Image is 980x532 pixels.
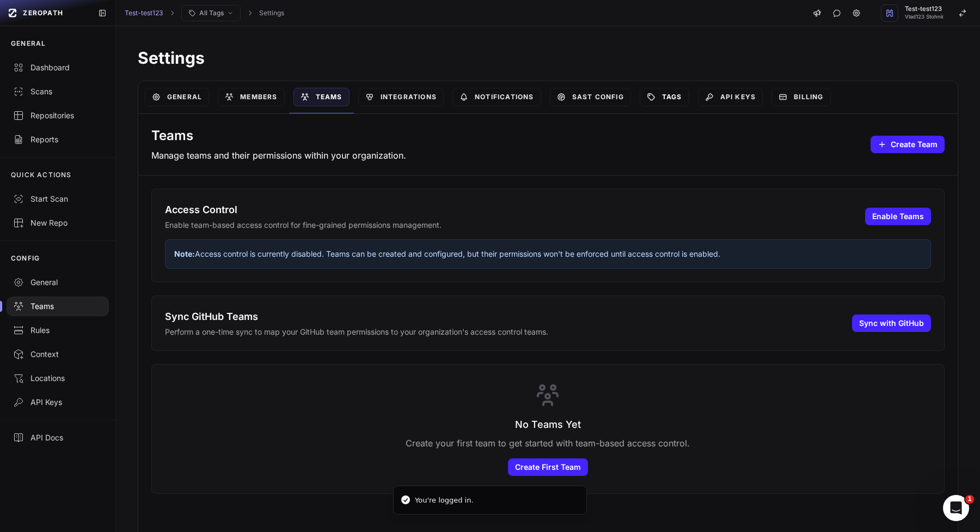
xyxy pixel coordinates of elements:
[13,134,102,145] div: Reports
[13,349,102,360] div: Context
[13,86,102,97] div: Scans
[11,39,46,48] p: GENERAL
[13,62,102,73] div: Dashboard
[852,315,931,332] button: Sync with GitHub
[905,14,943,20] span: Vlad123 Stohnii
[771,88,830,106] a: Billing
[165,327,548,337] p: Perform a one-time sync to map your GitHub team permissions to your organization's access control...
[13,194,102,204] div: Start Scan
[515,417,581,432] h3: No Teams Yet
[13,432,102,443] div: API Docs
[415,495,474,506] div: You're logged in.
[11,254,40,263] p: CONFIG
[151,127,406,144] h2: Teams
[218,88,284,106] a: Members
[452,88,541,106] a: Notifications
[13,397,102,408] div: API Keys
[13,277,102,288] div: General
[13,373,102,384] div: Locations
[199,9,224,17] span: All Tags
[181,5,241,21] button: All Tags
[174,249,922,259] p: Access control is currently disabled. Teams can be created and configured, but their permissions ...
[871,136,945,153] button: Create Team
[698,88,763,106] a: API Keys
[259,9,284,17] a: Settings
[865,208,931,225] button: Enable Teams
[550,88,631,106] a: SAST Config
[406,437,690,450] p: Create your first team to get started with team-based access control.
[168,9,176,17] svg: chevron right,
[165,220,442,231] p: Enable team-based access control for fine-grained permissions management.
[13,110,102,121] div: Repositories
[125,9,163,17] a: Test-test123
[11,171,72,179] p: QUICK ACTIONS
[965,495,974,504] span: 1
[165,309,548,324] h3: Sync GitHub Teams
[13,325,102,336] div: Rules
[125,5,284,21] nav: breadcrumb
[138,48,958,68] h1: Settings
[905,6,943,12] span: Test-test123
[23,9,63,17] span: ZEROPATH
[13,217,102,228] div: New Repo
[165,202,442,217] h3: Access Control
[508,458,588,476] button: Create First Team
[151,149,406,162] p: Manage teams and their permissions within your organization.
[358,88,444,106] a: Integrations
[4,4,89,22] a: ZEROPATH
[293,88,350,106] a: Teams
[145,88,209,106] a: General
[174,249,195,258] strong: Note:
[943,495,969,521] iframe: Intercom live chat
[13,301,102,312] div: Teams
[640,88,689,106] a: Tags
[246,9,254,17] svg: chevron right,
